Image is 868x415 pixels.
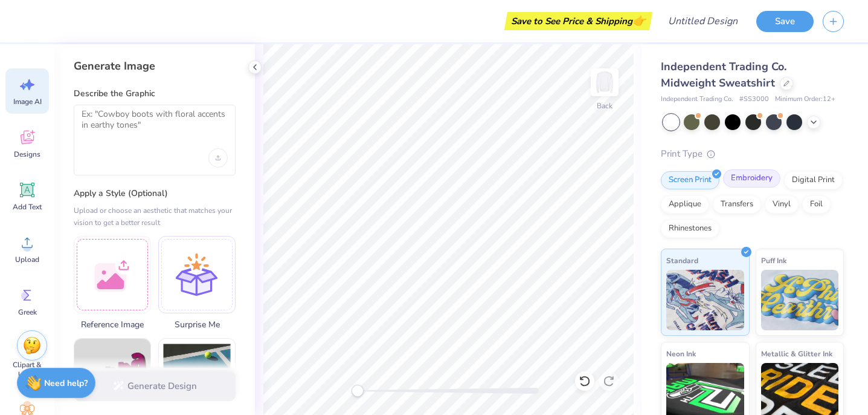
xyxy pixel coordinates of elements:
span: Greek [18,307,37,317]
span: Independent Trading Co. Midweight Sweatshirt [661,59,786,90]
div: Upload or choose an aesthetic that matches your vision to get a better result [74,204,236,229]
span: Neon Ink [666,347,696,360]
div: Accessibility label [352,385,364,397]
div: Transfers [713,195,761,214]
span: Reference Image [74,318,151,331]
span: Image AI [13,97,42,106]
span: Puff Ink [761,254,786,267]
label: Apply a Style (Optional) [74,188,236,200]
span: Metallic & Glitter Ink [761,347,832,360]
div: Screen Print [661,171,719,189]
img: Puff Ink [761,270,839,330]
img: Back [593,70,617,94]
img: Standard [666,270,744,330]
div: Applique [661,195,709,214]
span: Upload [15,255,39,264]
span: 👉 [632,13,646,28]
div: Embroidery [723,169,780,188]
span: Independent Trading Co. [661,94,733,105]
div: Rhinestones [661,220,719,238]
button: Save [756,11,814,32]
span: Add Text [13,202,42,212]
span: # SS3000 [739,94,769,105]
div: Digital Print [784,171,843,189]
img: Photorealistic [159,339,235,415]
input: Untitled Design [658,9,747,33]
label: Describe the Graphic [74,88,236,100]
span: Clipart & logos [7,360,47,379]
span: Minimum Order: 12 + [775,94,835,105]
div: Print Type [661,147,844,161]
div: Back [597,100,612,111]
div: Save to See Price & Shipping [507,12,649,30]
div: Upload image [208,148,228,168]
div: Foil [802,195,831,214]
span: Designs [14,149,40,159]
span: Standard [666,254,698,267]
span: Surprise Me [158,318,236,331]
img: Text-Based [74,339,150,415]
div: Generate Image [74,59,236,73]
strong: Need help? [44,377,88,389]
div: Vinyl [765,195,799,214]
